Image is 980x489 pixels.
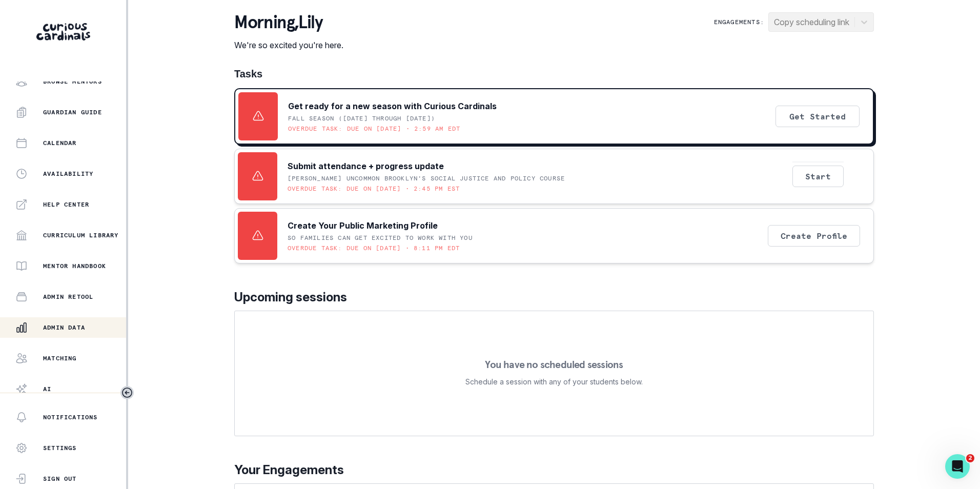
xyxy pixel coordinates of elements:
[768,225,860,247] button: Create Profile
[234,68,874,80] h1: Tasks
[43,475,77,483] p: Sign Out
[288,234,473,242] p: SO FAMILIES CAN GET EXCITED TO WORK WITH YOU
[43,354,77,362] p: Matching
[43,293,93,301] p: Admin Retool
[43,77,102,86] p: Browse Mentors
[43,170,93,178] p: Availability
[945,454,970,479] iframe: Intercom live chat
[43,385,51,393] p: AI
[43,231,119,239] p: Curriculum Library
[465,376,643,388] p: Schedule a session with any of your students below.
[288,100,497,112] p: Get ready for a new season with Curious Cardinals
[234,39,343,51] p: We're so excited you're here.
[792,166,844,187] button: Start
[288,244,460,252] p: Overdue task: Due on [DATE] • 8:11 PM EDT
[234,288,874,307] p: Upcoming sessions
[288,114,435,123] p: Fall Season ([DATE] through [DATE])
[43,413,98,421] p: Notifications
[485,359,623,370] p: You have no scheduled sessions
[43,262,106,270] p: Mentor Handbook
[234,461,874,479] p: Your Engagements
[288,219,438,232] p: Create Your Public Marketing Profile
[43,200,89,209] p: Help Center
[234,12,343,33] p: morning , Lily
[43,323,85,332] p: Admin Data
[43,444,77,452] p: Settings
[288,160,444,172] p: Submit attendance + progress update
[714,18,764,26] p: Engagements:
[288,125,460,133] p: Overdue task: Due on [DATE] • 2:59 AM EDT
[288,185,460,193] p: Overdue task: Due on [DATE] • 2:45 PM EST
[120,386,134,399] button: Toggle sidebar
[43,139,77,147] p: Calendar
[966,454,974,462] span: 2
[288,174,565,182] p: [PERSON_NAME] UNCOMMON Brooklyn's Social Justice and Policy Course
[775,106,860,127] button: Get Started
[36,23,90,40] img: Curious Cardinals Logo
[43,108,102,116] p: Guardian Guide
